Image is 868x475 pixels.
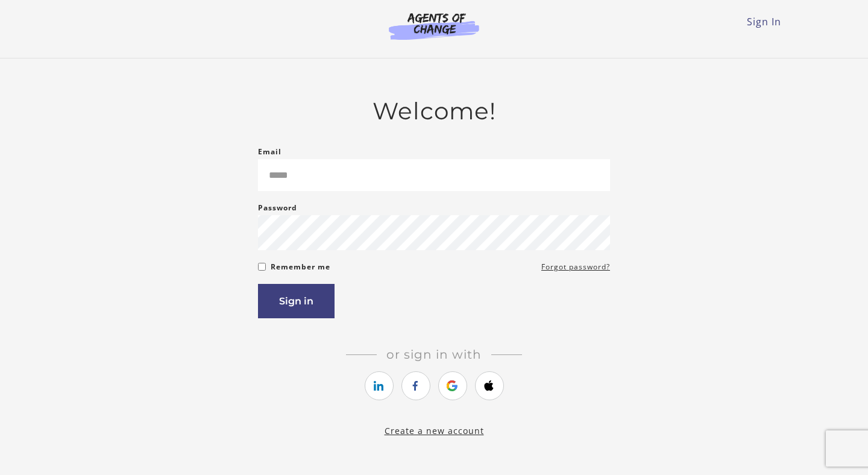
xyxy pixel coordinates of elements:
[475,371,504,400] a: https://courses.thinkific.com/users/auth/apple?ss%5Breferral%5D=&ss%5Buser_return_to%5D=&ss%5Bvis...
[438,371,467,400] a: https://courses.thinkific.com/users/auth/google?ss%5Breferral%5D=&ss%5Buser_return_to%5D=&ss%5Bvi...
[258,201,297,215] label: Password
[365,371,394,400] a: https://courses.thinkific.com/users/auth/linkedin?ss%5Breferral%5D=&ss%5Buser_return_to%5D=&ss%5B...
[258,284,335,318] button: Sign in
[541,260,610,274] a: Forgot password?
[401,371,430,400] a: https://courses.thinkific.com/users/auth/facebook?ss%5Breferral%5D=&ss%5Buser_return_to%5D=&ss%5B...
[258,145,281,159] label: Email
[385,425,484,436] a: Create a new account
[747,15,781,28] a: Sign In
[271,260,330,274] label: Remember me
[376,12,492,40] img: Agents of Change Logo
[377,347,491,362] span: Or sign in with
[258,97,610,125] h2: Welcome!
